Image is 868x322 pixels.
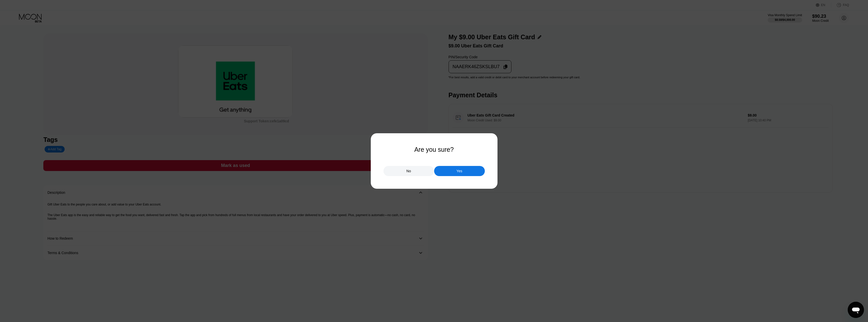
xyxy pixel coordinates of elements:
[434,166,485,176] div: Yes
[456,169,462,173] div: Yes
[407,169,411,173] div: No
[414,146,454,153] div: Are you sure?
[383,166,434,176] div: No
[848,302,864,318] iframe: Кнопка запуска окна обмена сообщениями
